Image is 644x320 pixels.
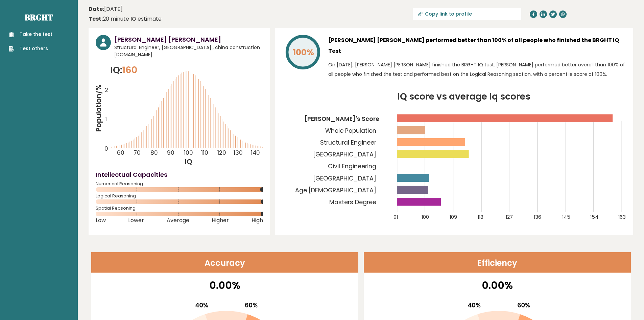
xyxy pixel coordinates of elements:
tspan: [GEOGRAPHIC_DATA] [313,174,376,183]
header: Efficiency [364,252,631,273]
tspan: 100% [293,46,314,58]
tspan: 136 [534,214,542,220]
p: 0.00% [368,278,626,293]
tspan: 1 [105,115,107,123]
tspan: 90 [167,149,174,157]
tspan: IQ [185,157,193,167]
tspan: 120 [217,149,226,157]
tspan: Civil Engineering [328,163,376,171]
tspan: 60 [117,149,124,157]
tspan: [PERSON_NAME]'s Score [305,115,379,123]
h3: [PERSON_NAME] [PERSON_NAME] [114,35,263,44]
span: Average [167,219,189,222]
div: 20 minute IQ estimate [89,15,162,23]
time: [DATE] [89,5,123,13]
span: Spatial Reasoning [96,207,263,210]
tspan: 127 [506,214,513,220]
tspan: 2 [105,86,108,94]
tspan: 163 [618,214,626,220]
span: Low [96,219,106,222]
h3: [PERSON_NAME] [PERSON_NAME] performed better than 100% of all people who finished the BRGHT IQ Test [328,35,626,57]
p: On [DATE], [PERSON_NAME] [PERSON_NAME] finished the BRGHT IQ test. [PERSON_NAME] performed better... [328,60,626,79]
span: Higher [212,219,229,222]
tspan: Masters Degree [329,198,376,206]
span: Structural Engineer, [GEOGRAPHIC_DATA] , china construction [DOMAIN_NAME]. [114,44,263,58]
tspan: 110 [201,149,208,157]
p: IQ: [110,63,137,77]
tspan: 145 [562,214,570,220]
tspan: Age [DEMOGRAPHIC_DATA] [295,186,376,194]
span: High [252,219,263,222]
span: Lower [128,219,144,222]
tspan: 154 [590,214,598,220]
span: 160 [122,64,137,76]
b: Test: [89,15,103,23]
span: Logical Reasoning [96,195,263,197]
tspan: 130 [234,149,243,157]
tspan: Whole Population [325,127,376,135]
tspan: 0 [104,145,108,153]
tspan: 91 [393,214,398,220]
tspan: 70 [134,149,141,157]
b: Date: [89,5,104,13]
span: Numerical Reasoning [96,183,263,185]
a: Brght [25,12,53,23]
header: Accuracy [91,252,358,273]
tspan: [GEOGRAPHIC_DATA] [313,150,376,158]
tspan: 109 [450,214,457,220]
a: Test others [9,45,52,52]
h4: Intellectual Capacities [96,170,263,179]
tspan: 100 [422,214,429,220]
tspan: Population/% [94,85,103,132]
tspan: IQ score vs average Iq scores [397,90,530,103]
tspan: 80 [150,149,158,157]
tspan: Structural Engineer [320,138,376,147]
tspan: 140 [251,149,260,157]
a: Take the test [9,31,52,38]
tspan: 118 [478,214,483,220]
tspan: 100 [184,149,193,157]
p: 0.00% [96,278,354,293]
